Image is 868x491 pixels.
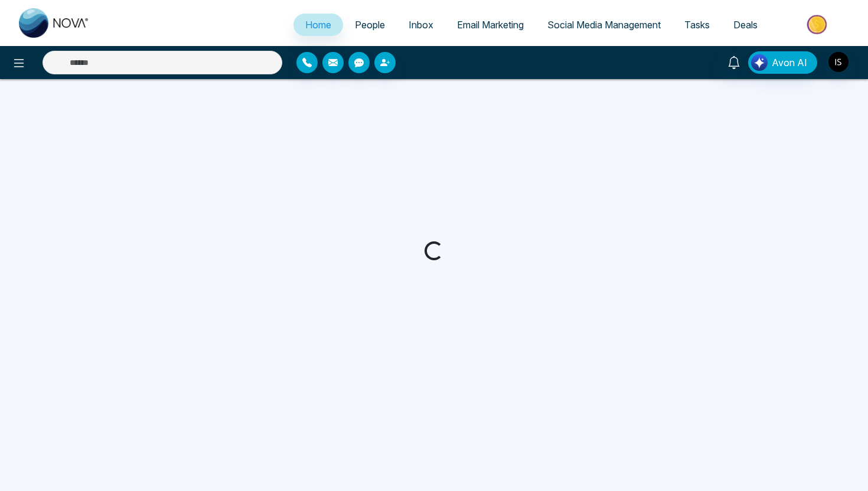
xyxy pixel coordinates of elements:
span: Inbox [409,19,433,31]
img: Lead Flow [751,54,768,71]
img: User Avatar [828,52,849,72]
a: Deals [722,14,769,36]
img: Nova CRM Logo [19,8,90,38]
span: Email Marketing [457,19,524,31]
a: Inbox [397,14,445,36]
span: Deals [733,19,758,31]
span: Tasks [684,19,710,31]
a: Social Media Management [536,14,673,36]
span: People [355,19,385,31]
span: Social Media Management [547,19,661,31]
a: Tasks [673,14,722,36]
img: Market-place.gif [775,11,861,38]
span: Avon AI [772,55,807,70]
a: Email Marketing [445,14,536,36]
a: People [343,14,397,36]
button: Avon AI [748,51,817,74]
a: Home [293,14,343,36]
span: Home [305,19,331,31]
